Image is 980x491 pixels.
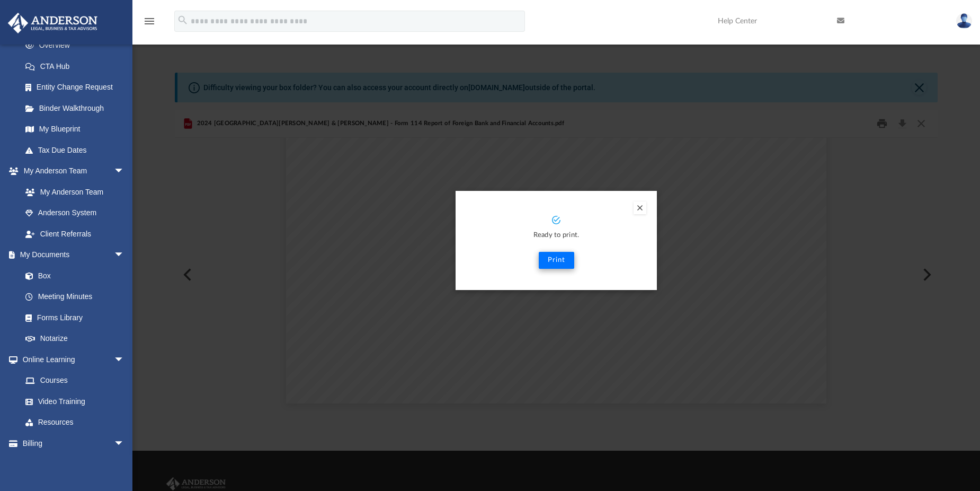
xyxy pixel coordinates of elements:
[15,98,140,119] a: Binder Walkthrough
[7,349,135,370] a: Online Learningarrow_drop_down
[956,13,972,29] img: User Pic
[7,161,135,182] a: My Anderson Teamarrow_drop_down
[143,15,156,28] i: menu
[15,203,135,224] a: Anderson System
[175,110,938,411] div: Preview
[15,223,135,244] a: Client Referrals
[539,252,574,269] button: Print
[466,230,646,242] p: Ready to print.
[15,181,130,203] a: My Anderson Team
[15,77,140,98] a: Entity Change Request
[143,20,156,28] a: menu
[177,14,189,26] i: search
[15,328,135,349] a: Notarize
[15,370,135,391] a: Courses
[15,35,140,56] a: Overview
[15,119,135,140] a: My Blueprint
[7,454,140,475] a: Events Calendar
[7,433,140,454] a: Billingarrow_drop_down
[15,286,135,308] a: Meeting Minutes
[114,161,135,182] span: arrow_drop_down
[114,433,135,454] span: arrow_drop_down
[15,56,140,77] a: CTA Hub
[114,244,135,266] span: arrow_drop_down
[15,265,130,286] a: Box
[15,391,130,412] a: Video Training
[7,244,135,266] a: My Documentsarrow_drop_down
[5,13,101,33] img: Anderson Advisors Platinum Portal
[114,349,135,371] span: arrow_drop_down
[15,412,135,433] a: Resources
[15,307,130,328] a: Forms Library
[15,139,140,161] a: Tax Due Dates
